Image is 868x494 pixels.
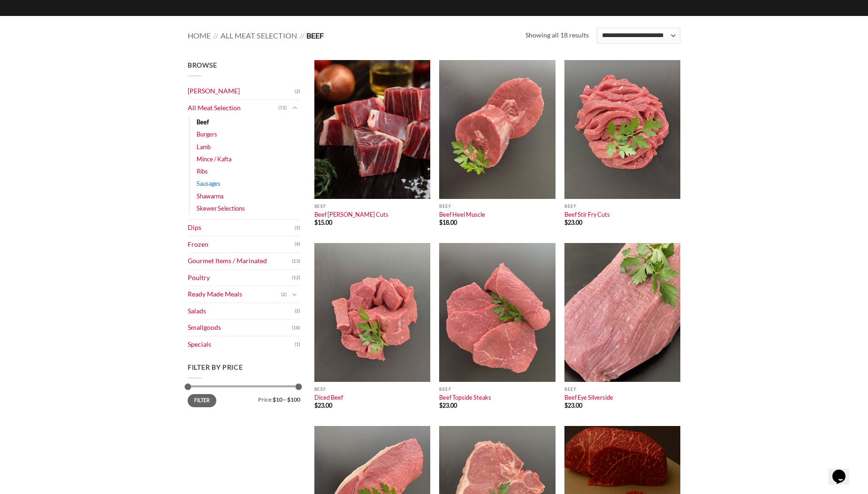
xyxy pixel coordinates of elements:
a: Salads [188,303,295,319]
p: Beef [564,204,680,209]
button: Filter [188,394,216,407]
div: Price: — [188,394,300,403]
span: $ [314,402,318,409]
span: Filter by price [188,363,243,371]
bdi: 15.00 [314,219,332,226]
img: Beef Curry Cuts [314,60,430,199]
img: Beef Stir Fry Cuts [564,60,680,199]
span: $ [564,219,568,226]
span: $ [439,219,442,226]
a: Beef Stir Fry Cuts [564,211,610,218]
span: $100 [287,396,300,403]
a: Specials [188,336,295,353]
span: (12) [292,271,300,285]
button: Toggle [289,103,300,113]
a: Shawarma [197,190,223,202]
a: Mince / Kafta [197,153,231,165]
img: Beef Heel Muscle [439,60,555,199]
span: $ [439,402,442,409]
span: $ [564,402,568,409]
a: Smallgoods [188,319,292,336]
bdi: 18.00 [439,219,457,226]
a: Home [188,31,211,40]
p: Beef [439,387,555,392]
span: $ [314,219,318,226]
a: Dips [188,220,295,236]
a: Beef Eye Silverside [564,394,613,401]
a: Gourmet Items / Marinated [188,253,292,269]
a: Burgers [197,128,217,140]
bdi: 23.00 [439,402,457,409]
span: (9) [295,237,300,251]
span: // [299,31,305,40]
bdi: 23.00 [564,402,582,409]
span: (13) [292,254,300,268]
bdi: 23.00 [564,219,582,226]
p: Beef [439,204,555,209]
iframe: chat widget [829,456,859,485]
a: Poultry [188,270,292,286]
a: All Meat Selection [188,100,278,116]
a: Lamb [197,141,211,153]
a: Beef [PERSON_NAME] Cuts [314,211,388,218]
a: Skewer Selections [197,202,245,214]
a: Beef [197,116,209,128]
a: Ready Made Meals [188,286,281,303]
img: Beef Eye Silverside [564,243,680,382]
a: Beef Heel Muscle [439,211,485,218]
span: (2) [281,288,287,302]
a: Ribs [197,165,208,177]
span: // [213,31,218,40]
img: Beef Topside Steaks [439,243,555,382]
p: Beef [314,204,430,209]
span: (1) [295,337,300,351]
a: Frozen [188,236,295,253]
span: Browse [188,61,217,69]
img: Diced Beef [314,243,430,382]
bdi: 23.00 [314,402,332,409]
p: Beef [314,387,430,392]
a: [PERSON_NAME] [188,83,295,99]
a: Beef Topside Steaks [439,394,491,401]
span: (2) [295,84,300,99]
span: Beef [306,31,324,40]
span: (18) [292,321,300,335]
button: Toggle [289,289,300,300]
a: Sausages [197,177,221,190]
a: Diced Beef [314,394,343,401]
span: $10 [273,396,282,403]
span: (72) [278,101,287,115]
span: (5) [295,221,300,235]
p: Showing all 18 results [525,30,589,41]
p: Beef [564,387,680,392]
a: All Meat Selection [221,31,297,40]
select: Shop order [597,28,680,44]
span: (2) [295,304,300,318]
